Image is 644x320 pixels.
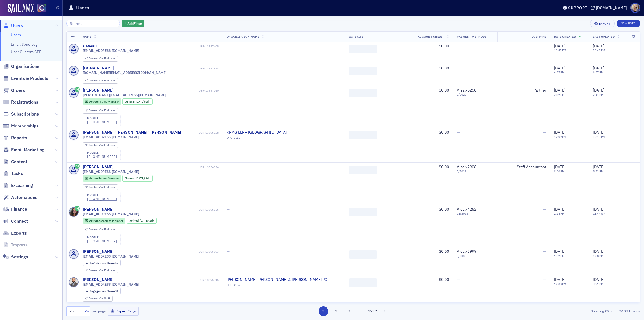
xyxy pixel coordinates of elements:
[349,131,377,139] span: ‌
[83,227,118,232] div: Created Via: End User
[457,88,476,93] span: Visa : x5258
[543,207,546,212] span: —
[3,135,27,141] a: Reports
[3,230,27,236] a: Exports
[593,254,603,258] time: 1:38 PM
[87,117,117,120] div: mobile
[83,88,114,93] div: [PERSON_NAME]
[554,249,565,254] span: [DATE]
[90,290,118,293] div: 8
[98,176,119,180] span: Fellow Member
[140,218,148,222] span: [DATE]
[554,130,565,135] span: [DATE]
[457,212,493,215] span: 11 / 2028
[98,219,123,223] span: Associate Member
[3,63,39,69] a: Organizations
[554,88,565,93] span: [DATE]
[83,268,118,273] div: Created Via: End User
[593,277,604,282] span: [DATE]
[89,185,104,189] span: Created Via :
[457,66,460,71] span: —
[89,79,115,82] div: End User
[554,70,565,74] time: 6:47 PM
[83,288,121,294] div: Engagement Score: 8
[11,111,39,117] span: Subscriptions
[11,218,28,224] span: Connect
[439,66,449,71] span: $0.00
[554,48,566,52] time: 10:41 PM
[83,170,139,174] span: [EMAIL_ADDRESS][DOMAIN_NAME]
[83,98,122,105] div: Active: Active: Fellow Member
[89,176,98,180] span: Active
[439,249,449,254] span: $0.00
[3,218,28,224] a: Connect
[349,278,377,287] span: ‌
[122,175,153,181] div: Joined: 2025-08-12 00:00:00
[3,23,23,29] a: Users
[319,306,328,316] button: 1
[593,70,603,74] time: 6:47 PM
[11,159,27,165] span: Content
[543,277,546,282] span: —
[227,277,327,282] span: Hoskin Farina & Kampf PC
[3,182,33,189] a: E-Learning
[11,75,48,81] span: Events & Products
[98,100,119,104] span: Fellow Member
[591,6,629,10] button: [DOMAIN_NAME]
[11,99,38,105] span: Registrations
[439,44,449,49] span: $0.00
[227,249,230,254] span: —
[11,42,37,47] a: Email Send Log
[11,254,28,260] span: Settings
[89,109,115,112] div: End User
[543,66,546,71] span: —
[349,166,377,174] span: ‌
[457,164,476,169] span: Visa : x2908
[8,4,34,13] a: SailAMX
[89,269,115,272] div: End User
[11,194,37,201] span: Automations
[92,309,106,314] label: per page
[349,208,377,216] span: ‌
[3,111,39,117] a: Subscriptions
[89,297,104,300] span: Created Via :
[590,20,614,27] button: Export
[89,109,104,112] span: Created Via :
[554,164,565,169] span: [DATE]
[69,308,82,314] div: 25
[83,254,139,258] span: [EMAIL_ADDRESS][DOMAIN_NAME]
[543,130,546,135] span: —
[83,207,114,212] div: [PERSON_NAME]
[344,306,354,316] button: 3
[83,71,167,75] span: [DOMAIN_NAME][EMAIL_ADDRESS][DOMAIN_NAME]
[357,309,365,314] span: …
[85,219,123,222] a: Active Associate Member
[122,20,145,27] button: AddFilter
[227,35,260,39] span: Organization Name
[115,208,219,211] div: USR-13996136
[554,211,565,215] time: 2:54 PM
[66,20,120,27] input: Search…
[227,88,230,93] span: —
[83,249,114,254] a: [PERSON_NAME]
[453,309,640,314] div: Showing out of items
[136,177,150,180] div: (2d)
[11,135,27,141] span: Reports
[83,175,122,181] div: Active: Active: Fellow Member
[11,123,39,129] span: Memberships
[127,21,142,26] span: Add Filter
[87,197,117,201] div: [PHONE_NUMBER]
[136,100,150,104] div: (1d)
[83,44,97,49] div: slaveau
[83,78,118,84] div: Created Via: End User
[439,88,449,93] span: $0.00
[129,219,140,222] span: Joined :
[89,57,104,60] span: Created Via :
[89,144,115,147] div: End User
[89,268,104,272] span: Created Via :
[554,44,565,49] span: [DATE]
[227,44,230,49] span: —
[349,35,363,39] span: Activity
[115,67,219,70] div: USR-13997378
